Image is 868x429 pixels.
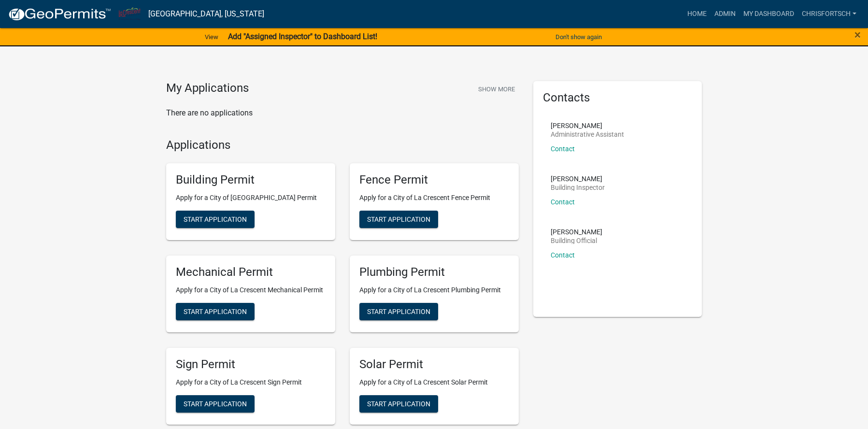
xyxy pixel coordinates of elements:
button: Start Application [176,303,255,320]
button: Show More [474,81,519,97]
p: There are no applications [166,107,519,119]
p: Apply for a City of [GEOGRAPHIC_DATA] Permit [176,193,326,203]
h4: Applications [166,138,519,152]
img: City of La Crescent, Minnesota [119,7,141,20]
h5: Solar Permit [359,357,509,372]
a: Contact [551,145,575,153]
a: My Dashboard [740,5,798,23]
span: Start Application [367,215,430,223]
p: Apply for a City of La Crescent Sign Permit [176,377,326,387]
h5: Contacts [543,91,693,105]
a: Contact [551,251,575,259]
button: Start Application [176,395,255,413]
p: [PERSON_NAME] [551,229,602,235]
button: Start Application [359,211,438,228]
a: View [201,29,222,45]
span: Start Application [184,400,247,407]
h5: Mechanical Permit [176,265,326,279]
button: Start Application [176,211,255,228]
p: Apply for a City of La Crescent Solar Permit [359,377,509,387]
a: Contact [551,198,575,206]
p: Building Inspector [551,184,605,191]
a: Admin [711,5,740,23]
h5: Sign Permit [176,357,326,372]
h4: My Applications [166,81,249,96]
a: Home [683,5,711,23]
h5: Fence Permit [359,173,509,187]
span: Start Application [184,215,247,223]
p: Administrative Assistant [551,131,624,138]
a: ChrisFortsch [798,5,860,23]
span: Start Application [367,400,430,407]
p: Apply for a City of La Crescent Plumbing Permit [359,285,509,295]
span: Start Application [367,307,430,315]
button: Don't show again [552,29,606,45]
button: Start Application [359,395,438,413]
span: Start Application [184,307,247,315]
p: Apply for a City of La Crescent Mechanical Permit [176,285,326,295]
p: Apply for a City of La Crescent Fence Permit [359,193,509,203]
p: Building Official [551,237,602,244]
h5: Building Permit [176,173,326,187]
p: [PERSON_NAME] [551,122,624,129]
strong: Add "Assigned Inspector" to Dashboard List! [228,32,377,41]
p: [PERSON_NAME] [551,175,605,182]
button: Close [854,29,861,41]
button: Start Application [359,303,438,320]
span: × [854,28,861,42]
a: [GEOGRAPHIC_DATA], [US_STATE] [148,6,264,22]
h5: Plumbing Permit [359,265,509,279]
